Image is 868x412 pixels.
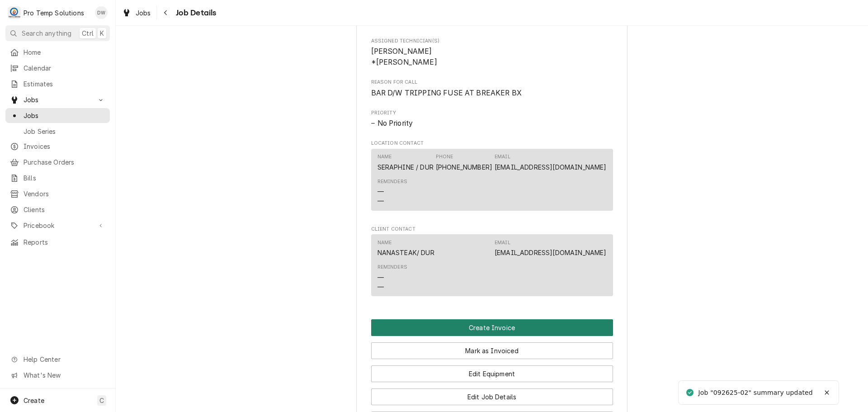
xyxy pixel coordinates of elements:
[24,127,105,136] span: Job Series
[173,7,217,19] span: Job Details
[24,205,105,214] span: Clients
[436,153,492,171] div: Phone
[5,76,110,91] a: Estimates
[436,163,492,171] a: [PHONE_NUMBER]
[371,226,613,233] span: Client Contact
[371,89,522,97] span: BAR D/W TRIPPING FUSE AT BREAKER BX
[24,189,105,199] span: Vendors
[377,282,384,292] div: —
[5,352,110,367] a: Go to Help Center
[371,38,613,45] span: Assigned Technician(s)
[377,273,384,282] div: —
[5,45,110,60] a: Home
[377,264,407,271] div: Reminders
[5,202,110,217] a: Clients
[377,153,392,161] div: Name
[136,8,151,18] span: Jobs
[24,79,105,89] span: Estimates
[24,355,104,364] span: Help Center
[24,95,92,104] span: Jobs
[8,6,21,19] div: P
[5,186,110,201] a: Vendors
[371,46,613,67] span: Assigned Technician(s)
[371,359,613,382] div: Button Group Row
[5,108,110,123] a: Jobs
[5,92,110,107] a: Go to Jobs
[5,139,110,154] a: Invoices
[377,239,392,246] div: Name
[371,336,613,359] div: Button Group Row
[24,173,105,183] span: Bills
[371,79,613,86] span: Reason For Call
[371,234,613,300] div: Client Contact List
[371,149,613,215] div: Location Contact List
[377,248,434,257] div: NANASTEAK/ DUR
[159,5,173,20] button: Navigate back
[495,239,606,257] div: Email
[377,178,407,185] div: Reminders
[100,28,104,38] span: K
[24,8,84,18] div: Pro Temp Solutions
[371,319,613,336] div: Button Group Row
[495,163,606,171] a: [EMAIL_ADDRESS][DOMAIN_NAME]
[371,47,432,56] span: [PERSON_NAME]
[371,382,613,405] div: Button Group Row
[8,6,21,19] div: Pro Temp Solutions's Avatar
[436,153,453,161] div: Phone
[95,6,108,19] div: DW
[371,58,437,66] span: *[PERSON_NAME]
[371,109,613,129] div: Priority
[5,218,110,233] a: Go to Pricebook
[5,170,110,185] a: Bills
[495,239,510,246] div: Email
[377,162,434,172] div: SERAPHINE / DUR
[371,140,613,147] span: Location Contact
[371,38,613,68] div: Assigned Technician(s)
[24,47,105,57] span: Home
[377,264,407,291] div: Reminders
[5,235,110,250] a: Reports
[95,6,108,19] div: Dana Williams's Avatar
[495,249,606,256] a: [EMAIL_ADDRESS][DOMAIN_NAME]
[495,153,606,171] div: Email
[371,109,613,117] span: Priority
[377,239,434,257] div: Name
[22,28,71,38] span: Search anything
[377,187,384,196] div: —
[698,388,814,398] div: Job "092625-02" summary updated
[24,397,44,404] span: Create
[377,196,384,206] div: —
[377,153,434,171] div: Name
[377,178,407,206] div: Reminders
[371,149,613,211] div: Contact
[371,140,613,214] div: Location Contact
[371,319,613,336] button: Create Invoice
[5,155,110,170] a: Purchase Orders
[24,221,92,230] span: Pricebook
[99,396,104,405] span: C
[371,234,613,296] div: Contact
[24,111,105,120] span: Jobs
[24,142,105,151] span: Invoices
[371,79,613,98] div: Reason For Call
[371,388,613,405] button: Edit Job Details
[24,370,104,380] span: What's New
[371,88,613,99] span: Reason For Call
[24,63,105,73] span: Calendar
[371,342,613,359] button: Mark as Invoiced
[495,153,510,161] div: Email
[118,5,155,20] a: Jobs
[5,124,110,139] a: Job Series
[371,118,613,129] span: Priority
[24,237,105,247] span: Reports
[5,61,110,76] a: Calendar
[24,157,105,167] span: Purchase Orders
[5,25,110,41] button: Search anythingCtrlK
[371,365,613,382] button: Edit Equipment
[5,368,110,383] a: Go to What's New
[82,28,94,38] span: Ctrl
[371,118,613,129] div: No Priority
[371,226,613,300] div: Client Contact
